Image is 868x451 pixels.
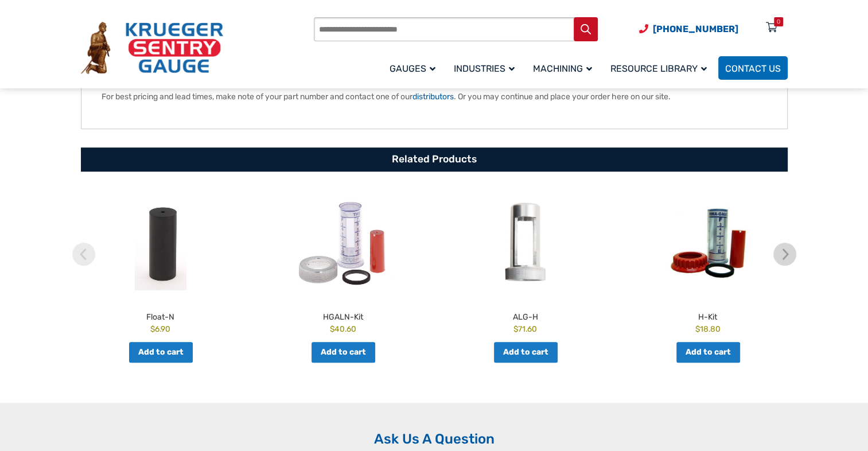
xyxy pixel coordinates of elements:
span: $ [513,324,518,333]
span: Gauges [390,63,435,74]
h2: H-Kit [620,307,796,323]
span: Contact Us [725,63,781,74]
span: [PHONE_NUMBER] [653,24,738,34]
span: $ [150,324,155,333]
a: Add to cart: “ALG-H” [494,342,558,363]
span: Industries [454,63,515,74]
img: H-Kit [620,189,796,298]
a: Industries [447,55,526,81]
img: chevron-right.svg [773,243,796,266]
bdi: 71.60 [513,324,537,333]
a: Add to cart: “HGALN-Kit” [312,342,375,363]
img: HGALN-Kit [255,189,431,298]
a: Add to cart: “Float-N” [129,342,193,363]
a: HGALN-Kit $40.60 [255,189,431,335]
a: Resource Library [604,55,718,81]
bdi: 18.80 [695,324,721,333]
img: Krueger Sentry Gauge [81,22,223,75]
a: Add to cart: “H-Kit” [676,342,740,363]
div: 0 [777,17,780,26]
h2: Related Products [81,147,788,172]
h2: HGALN-Kit [255,307,431,323]
a: H-Kit $18.80 [620,189,796,335]
p: For best pricing and lead times, make note of your part number and contact one of our . Or you ma... [102,91,767,103]
a: Float-N $6.90 [72,189,249,335]
bdi: 6.90 [150,324,170,333]
span: $ [330,324,334,333]
span: $ [695,324,700,333]
img: ALG-OF [437,189,614,298]
img: Float-N [72,189,249,298]
h2: Float-N [72,307,249,323]
a: Gauges [383,55,447,81]
a: distributors [412,92,454,102]
h2: ALG-H [437,307,614,323]
a: Machining [526,55,604,81]
span: Machining [533,63,592,74]
a: Contact Us [718,56,788,80]
a: ALG-H $71.60 [437,189,614,335]
bdi: 40.60 [330,324,356,333]
span: Resource Library [610,63,707,74]
h2: Ask Us A Question [81,430,788,448]
img: chevron-left.svg [72,243,95,266]
a: Phone Number (920) 434-8860 [639,22,738,36]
